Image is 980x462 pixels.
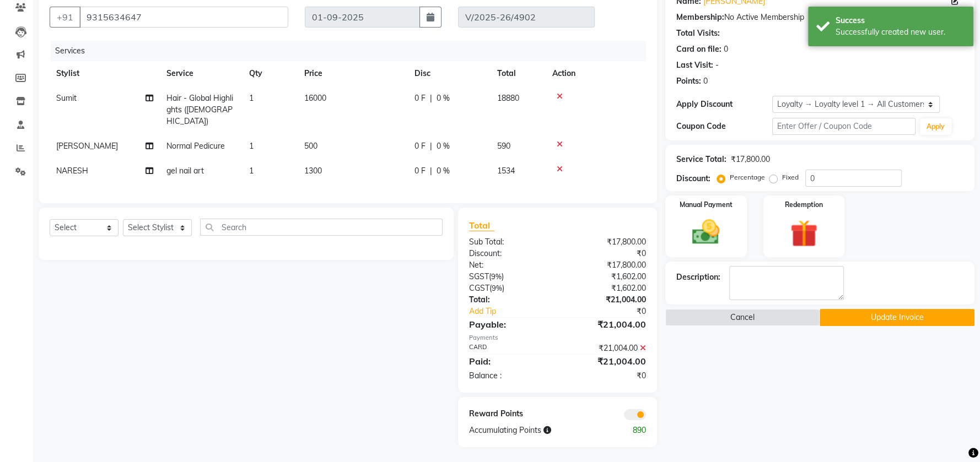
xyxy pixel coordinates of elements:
[249,93,254,103] span: 1
[56,93,77,103] span: Sumit
[557,236,654,248] div: ₹17,800.00
[414,140,426,152] span: 0 F
[461,259,558,271] div: Net:
[461,318,558,331] div: Payable:
[836,26,965,38] div: Successfully created new user.
[676,154,726,165] div: Service Total:
[676,99,772,110] div: Apply Discount
[461,248,558,259] div: Discount:
[437,165,450,177] span: 0 %
[676,271,720,283] div: Description:
[676,59,713,71] div: Last Visit:
[574,306,654,317] div: ₹0
[79,7,288,28] input: Search by Name/Mobile/Email/Code
[408,61,491,86] th: Disc
[50,61,160,86] th: Stylist
[557,271,654,282] div: ₹1,602.00
[782,216,826,251] img: _gift.svg
[676,75,701,87] div: Points:
[492,284,502,292] span: 9%
[56,141,118,151] span: [PERSON_NAME]
[304,166,322,176] span: 1300
[606,425,654,436] div: 890
[430,93,432,104] span: |
[414,165,426,177] span: 0 F
[491,61,546,86] th: Total
[557,259,654,271] div: ₹17,800.00
[724,44,728,55] div: 0
[50,7,80,28] button: +91
[414,93,426,104] span: 0 F
[200,219,443,236] input: Search
[461,343,558,354] div: CARD
[546,61,646,86] th: Action
[676,173,710,184] div: Discount:
[166,166,204,176] span: gel nail art
[676,28,720,39] div: Total Visits:
[160,61,243,86] th: Service
[430,165,432,177] span: |
[920,118,951,135] button: Apply
[461,370,558,382] div: Balance :
[304,93,326,103] span: 16000
[557,282,654,294] div: ₹1,602.00
[772,118,916,135] input: Enter Offer / Coupon Code
[676,44,721,55] div: Card on file:
[557,370,654,382] div: ₹0
[680,200,733,210] label: Manual Payment
[557,248,654,259] div: ₹0
[461,408,558,420] div: Reward Points
[461,294,558,306] div: Total:
[497,93,519,103] span: 18880
[557,294,654,306] div: ₹21,004.00
[469,333,646,343] div: Payments
[437,93,450,104] span: 0 %
[51,41,654,61] div: Services
[557,343,654,354] div: ₹21,004.00
[497,166,515,176] span: 1534
[461,306,574,317] a: Add Tip
[820,309,974,326] button: Update Invoice
[491,272,502,281] span: 9%
[703,75,708,87] div: 0
[298,61,408,86] th: Price
[461,355,558,368] div: Paid:
[785,200,823,210] label: Redemption
[461,271,558,282] div: ( )
[461,282,558,294] div: ( )
[243,61,298,86] th: Qty
[469,283,489,293] span: CGST
[469,220,494,231] span: Total
[497,141,510,151] span: 590
[730,172,765,182] label: Percentage
[676,12,963,23] div: No Active Membership
[676,12,724,23] div: Membership:
[676,121,772,132] div: Coupon Code
[557,318,654,331] div: ₹21,004.00
[782,172,799,182] label: Fixed
[437,140,450,152] span: 0 %
[430,140,432,152] span: |
[683,216,728,248] img: _cash.svg
[304,141,317,151] span: 500
[249,141,254,151] span: 1
[469,271,489,281] span: SGST
[557,355,654,368] div: ₹21,004.00
[665,309,820,326] button: Cancel
[166,141,225,151] span: Normal Pedicure
[56,166,88,176] span: NARESH
[461,236,558,248] div: Sub Total:
[731,154,770,165] div: ₹17,800.00
[166,93,233,126] span: Hair - Global Highlights ([DEMOGRAPHIC_DATA])
[715,59,719,71] div: -
[461,425,606,436] div: Accumulating Points
[836,15,965,26] div: Success
[249,166,254,176] span: 1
